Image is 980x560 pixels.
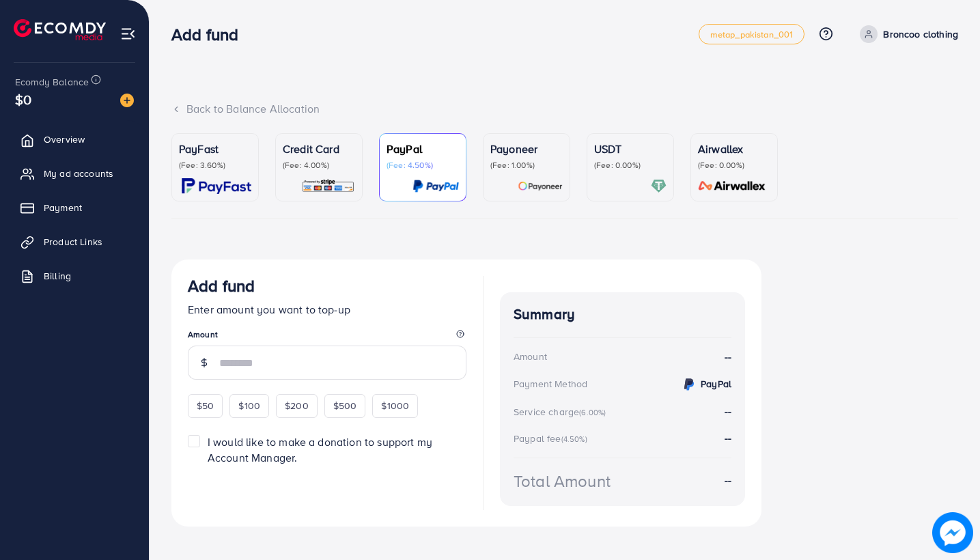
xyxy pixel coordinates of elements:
[651,178,667,194] img: card
[514,405,610,419] div: Service charge
[10,160,139,187] a: My ad accounts
[208,434,432,465] span: I would like to make a donation to support my Account Manager.
[381,399,409,412] span: $1000
[15,89,31,109] span: $0
[681,376,697,393] img: credit
[514,469,611,493] div: Total Amount
[182,178,251,194] img: card
[518,178,563,194] img: card
[179,160,251,171] p: (Fee: 3.60%)
[44,132,85,146] span: Overview
[188,301,466,318] p: Enter amount you want to top-up
[725,404,731,419] strong: --
[333,399,357,412] span: $500
[10,194,139,221] a: Payment
[188,328,466,346] legend: Amount
[15,75,89,89] span: Ecomdy Balance
[514,306,731,323] h4: Summary
[490,141,563,157] p: Payoneer
[171,25,249,44] h3: Add fund
[579,407,606,418] small: (6.00%)
[301,178,355,194] img: card
[44,167,113,180] span: My ad accounts
[120,26,136,42] img: menu
[883,26,958,42] p: Broncoo clothing
[120,94,134,107] img: image
[10,262,139,290] a: Billing
[387,141,459,157] p: PayPal
[699,24,805,44] a: metap_pakistan_001
[10,126,139,153] a: Overview
[10,228,139,255] a: Product Links
[179,141,251,157] p: PayFast
[188,276,255,296] h3: Add fund
[412,178,459,194] img: card
[490,160,563,171] p: (Fee: 1.00%)
[594,141,667,157] p: USDT
[701,377,731,391] strong: PayPal
[694,178,770,194] img: card
[387,160,459,171] p: (Fee: 4.50%)
[710,30,794,39] span: metap_pakistan_001
[44,269,71,283] span: Billing
[14,19,106,40] img: logo
[283,160,355,171] p: (Fee: 4.00%)
[514,350,547,363] div: Amount
[514,432,591,445] div: Paypal fee
[936,516,969,549] img: image
[44,235,102,249] span: Product Links
[698,160,770,171] p: (Fee: 0.00%)
[285,399,309,412] span: $200
[283,141,355,157] p: Credit Card
[44,201,82,214] span: Payment
[725,473,731,488] strong: --
[594,160,667,171] p: (Fee: 0.00%)
[514,377,587,391] div: Payment Method
[698,141,770,157] p: Airwallex
[854,25,958,43] a: Broncoo clothing
[561,434,587,445] small: (4.50%)
[197,399,214,412] span: $50
[171,101,958,117] div: Back to Balance Allocation
[725,430,731,445] strong: --
[725,349,731,365] strong: --
[238,399,260,412] span: $100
